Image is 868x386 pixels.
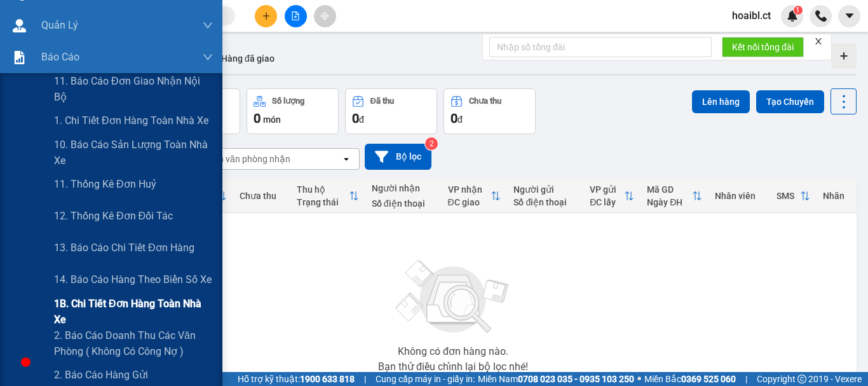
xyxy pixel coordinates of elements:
[478,372,634,386] span: Miền Nam
[238,372,355,386] span: Hỗ trợ kỹ thuật:
[203,52,213,62] span: down
[814,37,823,46] span: close
[372,198,435,209] div: Số điện thoại
[262,11,271,20] span: plus
[797,375,806,383] span: copyright
[54,113,208,128] span: 1. Chi tiết đơn hàng toàn nhà xe
[647,197,691,207] div: Ngày ĐH
[770,179,817,213] th: Toggle SortBy
[823,191,850,201] div: Nhãn
[844,10,855,22] span: caret-down
[451,111,458,126] span: 0
[831,43,857,69] div: Tạo kho hàng mới
[54,367,148,383] span: 2. Báo cáo hàng gửi
[838,5,860,27] button: caret-down
[240,191,284,201] div: Chưa thu
[247,88,339,134] button: Số lượng0món
[796,6,800,15] span: 1
[489,37,712,57] input: Nhập số tổng đài
[390,252,517,341] img: svg+xml;base64,PHN2ZyBjbGFzcz0ibGlzdC1wbHVnX19zdmciIHhtbG5zPSJodHRwOi8vd3d3LnczLm9yZy8yMDAwL3N2Zy...
[378,362,528,372] div: Bạn thử điều chỉnh lại bộ lọc nhé!
[285,5,307,27] button: file-add
[352,111,359,126] span: 0
[518,374,634,384] strong: 0708 023 035 - 0935 103 250
[54,272,212,287] span: 14. Báo cáo hàng theo biển số xe
[372,183,435,193] div: Người nhận
[458,114,463,125] span: đ
[54,137,213,169] span: 10. Báo cáo sản lượng toàn nhà xe
[13,19,26,32] img: warehouse-icon
[300,374,355,384] strong: 1900 633 818
[203,20,213,31] span: down
[314,5,336,27] button: aim
[745,372,747,386] span: |
[263,114,281,125] span: món
[647,184,691,195] div: Mã GD
[583,179,641,213] th: Toggle SortBy
[365,144,431,170] button: Bộ lọc
[794,6,803,15] sup: 1
[297,197,349,207] div: Trạng thái
[590,184,624,195] div: VP gửi
[376,372,475,386] span: Cung cấp máy in - giấy in:
[722,8,781,24] span: hoaibl.ct
[732,40,794,54] span: Kết nối tổng đài
[13,51,26,64] img: solution-icon
[54,296,213,327] span: 1B. Chi tiết đơn hàng toàn nhà xe
[715,191,764,201] div: Nhân viên
[815,10,827,22] img: phone-icon
[681,374,736,384] strong: 0369 525 060
[54,327,213,359] span: 2. Báo cáo doanh thu các văn phòng ( không có công nợ )
[644,372,736,386] span: Miền Bắc
[444,88,536,134] button: Chưa thu0đ
[787,10,798,22] img: icon-new-feature
[448,197,491,207] div: ĐC giao
[54,73,213,105] span: 11. Báo cáo đơn giao nhận nội bộ
[341,154,351,164] svg: open
[54,176,156,192] span: 11. Thống kê đơn huỷ
[54,208,173,224] span: 12. Thống kê đơn đối tác
[442,179,508,213] th: Toggle SortBy
[398,347,508,357] div: Không có đơn hàng nào.
[320,11,329,20] span: aim
[469,97,501,106] div: Chưa thu
[297,184,349,195] div: Thu hộ
[637,376,641,382] span: ⚪️
[370,97,394,106] div: Đã thu
[692,90,750,113] button: Lên hàng
[254,111,261,126] span: 0
[255,5,277,27] button: plus
[41,49,79,65] span: Báo cáo
[448,184,491,195] div: VP nhận
[41,17,78,33] span: Quản Lý
[345,88,437,134] button: Đã thu0đ
[641,179,708,213] th: Toggle SortBy
[425,137,438,150] sup: 2
[756,90,824,113] button: Tạo Chuyến
[211,43,285,74] button: Hàng đã giao
[513,184,577,195] div: Người gửi
[364,372,366,386] span: |
[722,37,804,57] button: Kết nối tổng đài
[291,11,300,20] span: file-add
[776,191,801,201] div: SMS
[359,114,364,125] span: đ
[590,197,624,207] div: ĐC lấy
[513,197,577,207] div: Số điện thoại
[203,153,290,165] div: Chọn văn phòng nhận
[54,240,194,256] span: 13. Báo cáo chi tiết đơn hàng
[272,97,304,106] div: Số lượng
[290,179,365,213] th: Toggle SortBy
